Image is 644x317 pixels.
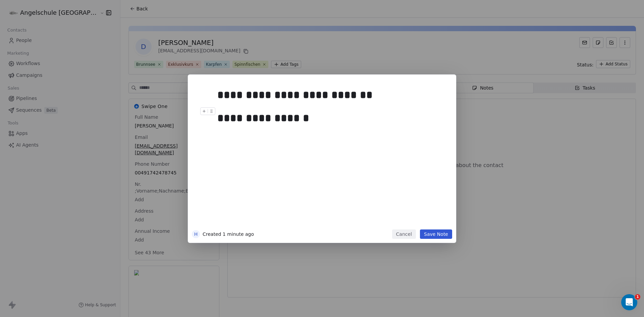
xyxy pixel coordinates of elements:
iframe: Intercom live chat [621,294,637,310]
span: 1 [635,294,640,300]
span: H [192,230,200,238]
button: Cancel [392,229,416,239]
button: Save Note [420,229,452,239]
span: Created 1 minute ago [203,231,254,237]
